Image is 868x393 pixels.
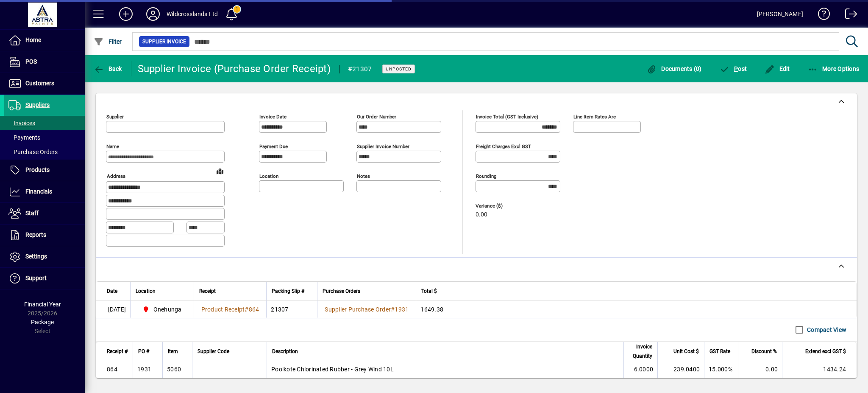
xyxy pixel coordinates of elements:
td: 1931 [133,361,162,378]
span: Variance ($) [476,203,526,209]
td: 239.0400 [657,361,704,378]
button: Post [718,61,749,76]
a: Settings [4,246,85,267]
span: Receipt [199,286,216,296]
a: Payments [4,130,85,145]
button: Profile [139,6,167,22]
span: Settings [25,253,47,260]
span: # [391,306,395,313]
span: Financial Year [24,301,61,308]
span: 0.00 [476,211,487,218]
span: Purchase Orders [323,286,360,296]
mat-label: Invoice date [259,114,287,120]
div: Wildcrosslands Ltd [167,7,218,21]
div: Receipt [199,286,262,296]
td: 1434.24 [782,361,857,378]
span: 1931 [395,306,409,313]
span: Invoices [8,120,35,126]
a: POS [4,51,85,73]
mat-label: Freight charges excl GST [476,143,531,149]
a: View on map [213,164,227,178]
mat-label: Line item rates are [573,114,616,120]
span: Back [94,65,122,72]
span: Receipt # [107,347,128,356]
span: Suppliers [25,101,50,108]
span: Onehunga [139,304,185,314]
span: Package [31,319,54,326]
div: #21307 [348,62,372,76]
span: ost [720,65,747,72]
span: Supplier Purchase Order [325,306,391,313]
span: 864 [249,306,259,313]
button: Edit [762,61,792,76]
a: Product Receipt#864 [198,305,262,314]
div: 5060 [167,365,181,373]
a: Support [4,268,85,289]
mat-label: Notes [357,173,370,179]
mat-label: Our order number [357,114,396,120]
button: Add [112,6,139,22]
td: 1649.38 [416,301,857,318]
a: Supplier Purchase Order#1931 [322,305,412,314]
button: Documents (0) [645,61,704,76]
span: Onehunga [153,305,182,314]
span: P [734,65,738,72]
span: Product Receipt [201,306,245,313]
td: Poolkote Chlorinated Rubber - Grey Wind 10L [267,361,623,378]
a: Knowledge Base [812,2,830,29]
span: Purchase Orders [8,149,58,155]
mat-label: Rounding [476,173,496,179]
button: Filter [92,34,124,49]
mat-label: Supplier [106,114,124,120]
span: Payments [8,134,40,141]
td: 21307 [266,301,317,318]
div: [PERSON_NAME] [757,7,803,21]
span: Unposted [386,66,412,72]
span: More Options [808,65,860,72]
a: Logout [839,2,857,29]
a: Purchase Orders [4,145,85,159]
span: Unit Cost $ [673,347,699,356]
span: Total $ [421,286,437,296]
label: Compact View [805,326,846,334]
a: Staff [4,203,85,224]
span: Supplier Invoice [142,37,186,46]
mat-label: Supplier invoice number [357,143,409,149]
mat-label: Location [259,173,278,179]
span: Edit [765,65,790,72]
a: Customers [4,73,85,94]
span: Financials [25,188,52,195]
td: 15.000% [704,361,738,378]
div: Total $ [421,286,846,296]
span: GST Rate [709,347,730,356]
mat-label: Name [106,143,119,149]
a: Products [4,160,85,181]
button: More Options [806,61,862,76]
span: POS [25,58,37,65]
div: Packing Slip # [272,286,312,296]
mat-label: Invoice Total (GST inclusive) [476,114,538,120]
span: Filter [94,38,122,45]
span: Extend excl GST $ [805,347,846,356]
app-page-header-button: Back [85,61,131,76]
span: Invoice Quantity [629,342,652,361]
span: Packing Slip # [272,286,304,296]
span: Supplier Code [198,347,229,356]
td: 0.00 [738,361,782,378]
span: Reports [25,231,46,238]
span: Home [25,36,41,43]
td: 6.0000 [623,361,657,378]
div: Supplier Invoice (Purchase Order Receipt) [138,62,331,76]
span: Staff [25,210,39,216]
span: [DATE] [108,305,126,314]
span: Location [136,286,156,296]
div: Date [107,286,125,296]
a: Financials [4,181,85,202]
span: Discount % [751,347,777,356]
span: PO # [138,347,149,356]
span: Customers [25,80,54,87]
a: Home [4,30,85,51]
a: Reports [4,225,85,246]
mat-label: Payment due [259,143,288,149]
a: Invoices [4,116,85,130]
